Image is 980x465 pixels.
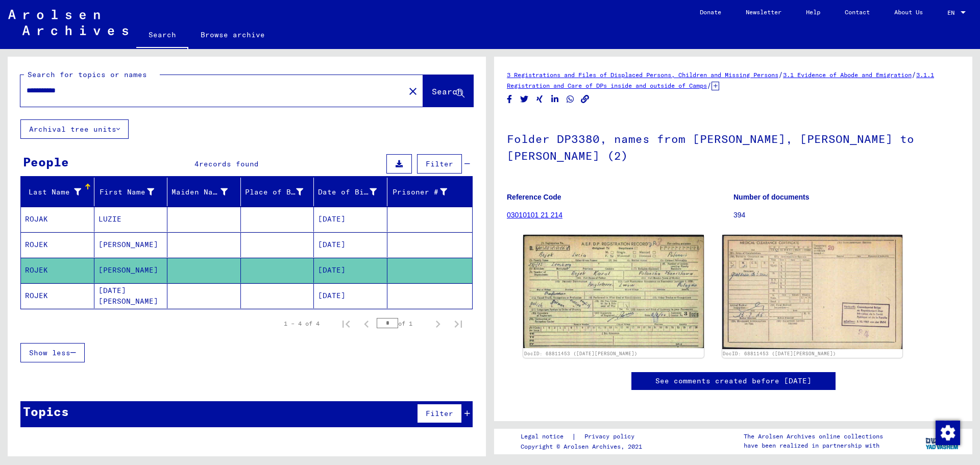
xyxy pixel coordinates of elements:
[521,431,572,442] a: Legal notice
[21,207,94,232] mat-cell: ROJAK
[521,431,647,442] div: |
[21,178,94,206] mat-header-cell: Last Name
[565,93,576,106] button: Share on WhatsApp
[99,184,167,200] div: First Name
[245,187,304,198] div: Place of Birth
[94,178,168,206] mat-header-cell: First Name
[20,119,129,139] button: Archival tree units
[521,442,647,451] p: Copyright © Arolsen Archives, 2021
[707,81,712,90] span: /
[426,159,453,168] span: Filter
[318,184,389,200] div: Date of Birth
[534,93,545,106] button: Share on Xing
[314,207,387,232] mat-cell: [DATE]
[194,159,199,168] span: 4
[171,184,240,200] div: Maiden Name
[23,153,69,171] div: People
[20,343,85,362] button: Show less
[171,187,228,198] div: Maiden Name
[94,283,168,308] mat-cell: [DATE][PERSON_NAME]
[21,258,94,283] mat-cell: ROJEK
[448,313,469,334] button: Last page
[778,70,783,79] span: /
[94,232,168,257] mat-cell: [PERSON_NAME]
[507,193,561,201] b: Reference Code
[923,428,962,454] img: yv_logo.png
[136,22,188,49] a: Search
[21,232,94,257] mat-cell: ROJEK
[423,75,473,107] button: Search
[314,232,387,257] mat-cell: [DATE]
[733,210,960,221] p: 394
[655,376,812,386] a: See comments created before [DATE]
[94,258,168,283] mat-cell: [PERSON_NAME]
[391,187,448,198] div: Prisoner #
[524,351,638,356] a: DocID: 68811453 ([DATE][PERSON_NAME])
[507,115,960,177] h1: Folder DP3380, names from [PERSON_NAME], [PERSON_NAME] to [PERSON_NAME] (2)
[8,10,128,35] img: Arolsen_neg.svg
[722,235,903,349] img: 002.jpg
[391,184,460,200] div: Prisoner #
[417,154,462,174] button: Filter
[580,93,591,106] button: Copy link
[744,432,883,441] p: The Arolsen Archives online collections
[936,421,960,445] img: Change consent
[336,313,356,334] button: First page
[723,351,836,356] a: DocID: 68811453 ([DATE][PERSON_NAME])
[314,178,387,206] mat-header-cell: Date of Birth
[407,85,419,97] mat-icon: close
[23,402,69,421] div: Topics
[188,22,277,47] a: Browse archive
[733,193,810,201] b: Number of documents
[199,159,259,168] span: records found
[783,71,912,79] a: 3.1 Evidence of Abode and Emigration
[935,420,960,445] div: Change consent
[94,207,168,232] mat-cell: LUZIE
[28,70,147,79] mat-label: Search for topics or names
[507,71,778,79] a: 3 Registrations and Files of Displaced Persons, Children and Missing Persons
[576,431,647,442] a: Privacy policy
[284,319,320,328] div: 1 – 4 of 4
[167,178,241,206] mat-header-cell: Maiden Name
[744,441,883,450] p: have been realized in partnership with
[504,93,515,106] button: Share on Facebook
[519,93,530,106] button: Share on Twitter
[403,81,423,101] button: Clear
[432,86,462,96] span: Search
[29,348,70,357] span: Show less
[426,409,453,418] span: Filter
[507,211,562,219] a: 03010101 21 214
[99,187,155,198] div: First Name
[912,70,916,79] span: /
[314,283,387,308] mat-cell: [DATE]
[947,9,959,16] span: EN
[428,313,448,334] button: Next page
[21,283,94,308] mat-cell: ROJEK
[523,235,704,348] img: 001.jpg
[417,404,462,423] button: Filter
[387,178,473,206] mat-header-cell: Prisoner #
[356,313,377,334] button: Previous page
[377,319,428,328] div: of 1
[25,184,94,200] div: Last Name
[550,93,560,106] button: Share on LinkedIn
[25,187,81,198] div: Last Name
[241,178,314,206] mat-header-cell: Place of Birth
[245,184,316,200] div: Place of Birth
[314,258,387,283] mat-cell: [DATE]
[318,187,377,198] div: Date of Birth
